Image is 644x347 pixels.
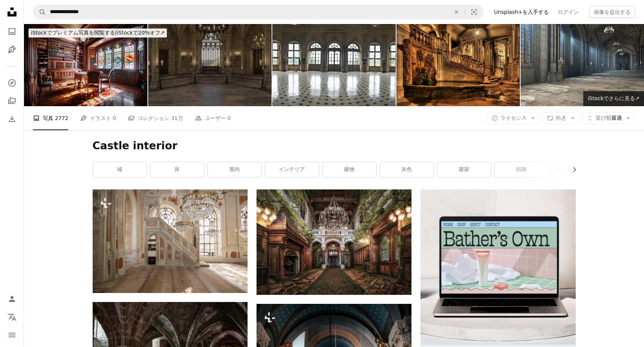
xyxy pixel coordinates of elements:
[93,139,576,153] h1: Castle interior
[5,75,20,90] a: 探す
[5,309,20,324] button: 言語
[380,162,434,177] a: 灰色
[5,42,20,57] a: イラスト
[556,115,566,121] span: 向き
[588,95,639,101] span: iStockでさらに見る ↗
[93,162,147,177] a: 城
[596,114,622,122] span: 最適
[227,114,231,122] span: 0
[171,114,183,122] span: 31万
[420,189,575,344] img: file-1707883121023-8e3502977149image
[93,189,248,293] img: 階段とシャンデリアのある広い部屋
[396,24,520,106] img: ドレスナー Zwinger -ドレスデン/ドイツ(HDR
[5,111,20,126] a: ダウンロード履歴
[80,106,116,130] a: イラスト 0
[489,6,553,18] a: Unsplash+を入手する
[500,115,527,121] span: ライセンス
[24,24,171,42] a: iStockでプレミアム写真を閲覧する|iStockで20%オフ↗
[583,91,644,106] a: iStockでさらに見る↗
[5,93,20,108] a: コレクション
[495,162,548,177] a: 回廊
[208,162,261,177] a: 屋内
[582,112,635,124] button: 並び順最適
[257,189,411,294] img: 天井から吊り下げられたシャンデリアのある広い部屋
[552,162,606,177] a: インテリアデザイン
[31,30,165,36] span: iStockで20%オフ ↗
[553,6,583,18] a: ログイン
[257,239,411,245] a: 天井から吊り下げられたシャンデリアのある広い部屋
[128,106,183,130] a: コレクション 31万
[195,106,231,130] a: ユーザー 0
[567,162,576,177] button: リストを右にスクロールする
[596,115,611,121] span: 並び順
[521,24,644,106] img: ゴシック大聖堂インテリアの 3 D イラストレーション
[93,237,248,244] a: 階段とシャンデリアのある広い部屋
[272,24,396,106] img: 反射ボールルーム、
[487,112,540,124] button: ライセンス
[33,5,46,19] button: Unsplashで検索する
[5,327,20,342] button: メニュー
[113,114,116,122] span: 0
[323,162,376,177] a: 建物
[5,291,20,306] a: ログイン / 登録する
[5,24,20,39] a: 写真
[589,6,635,18] button: 画像を提出する
[24,24,147,106] img: アンブロネ村のフランス市庁舎にある歴史的な市長室には、図書室と木製家具があります
[437,162,491,177] a: 建築
[465,5,483,19] button: ビジュアル検索
[265,162,319,177] a: インテリア
[150,162,204,177] a: 床
[31,30,117,36] span: iStockでプレミアム写真を閲覧する |
[448,5,465,19] button: 全てクリア
[33,5,483,20] form: サイト内でビジュアルを探す
[148,24,272,106] img: 城の3dイラストでファンタジー中世寺院
[543,112,579,124] button: 向き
